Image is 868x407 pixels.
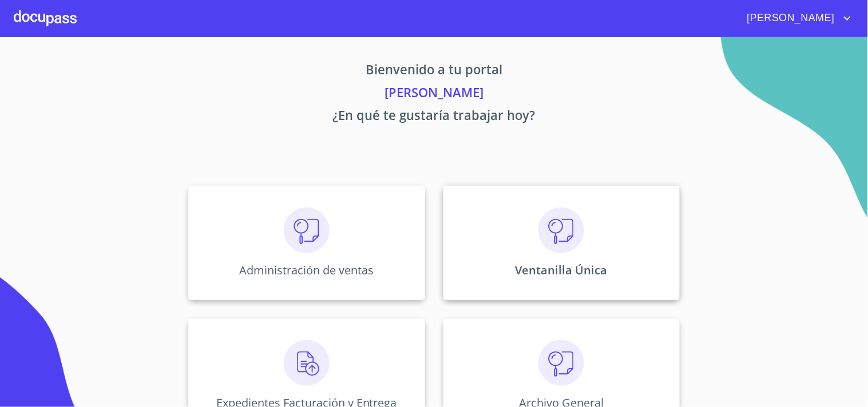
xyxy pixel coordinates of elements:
[739,9,854,27] button: account of current user
[239,262,374,278] p: Administración de ventas
[284,208,330,253] img: consulta.png
[538,340,584,386] img: consulta.png
[82,106,787,129] p: ¿En qué te gustaría trabajar hoy?
[284,340,330,386] img: carga.png
[82,60,787,83] p: Bienvenido a tu portal
[82,83,787,106] p: [PERSON_NAME]
[739,9,841,27] span: [PERSON_NAME]
[516,262,608,278] p: Ventanilla Única
[538,208,584,253] img: consulta.png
